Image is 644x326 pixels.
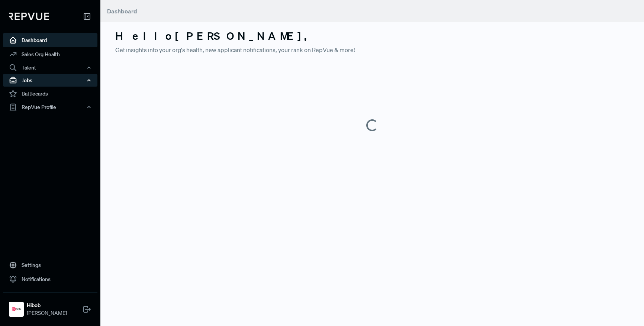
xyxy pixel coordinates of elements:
strong: Hibob [27,301,67,309]
a: Dashboard [3,33,97,47]
img: RepVue [9,13,49,20]
span: [PERSON_NAME] [27,309,67,317]
button: RepVue Profile [3,101,97,113]
h3: Hello [PERSON_NAME] , [115,30,629,42]
a: Settings [3,258,97,272]
a: Notifications [3,272,97,286]
a: Battlecards [3,87,97,101]
button: Talent [3,61,97,74]
a: Sales Org Health [3,47,97,61]
p: Get insights into your org's health, new applicant notifications, your rank on RepVue & more! [115,45,629,54]
button: Jobs [3,74,97,87]
span: Dashboard [107,7,137,15]
img: Hibob [10,303,22,315]
a: HibobHibob[PERSON_NAME] [3,292,97,320]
